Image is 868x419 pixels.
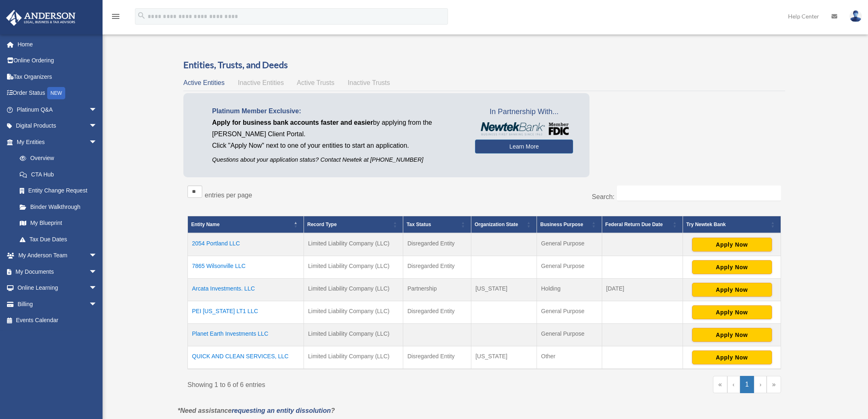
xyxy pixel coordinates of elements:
[475,140,573,153] a: Learn More
[403,278,471,301] td: Partnership
[11,231,105,247] a: Tax Due Dates
[537,256,602,278] td: General Purpose
[6,69,110,85] a: Tax Organizers
[6,263,110,280] a: My Documentsarrow_drop_down
[602,278,683,301] td: [DATE]
[178,407,335,414] em: *Need assistance ?
[89,101,105,118] span: arrow_drop_down
[212,105,463,117] p: Platinum Member Exclusive:
[205,192,252,199] label: entries per page
[11,150,101,167] a: Overview
[713,376,727,393] a: First
[605,222,663,227] span: Federal Return Due Date
[767,376,781,393] a: Last
[6,85,110,102] a: Order StatusNEW
[188,278,304,301] td: Arcata Investments. LLC
[304,278,403,301] td: Limited Liability Company (LLC)
[6,101,110,118] a: Platinum Q&Aarrow_drop_down
[183,59,785,71] h3: Entities, Trusts, and Deeds
[188,346,304,369] td: QUICK AND CLEAN SERVICES, LLC
[89,134,105,151] span: arrow_drop_down
[471,278,537,301] td: [US_STATE]
[304,256,403,278] td: Limited Liability Company (LLC)
[137,11,146,20] i: search
[212,117,463,140] p: by applying from the [PERSON_NAME] Client Portal.
[692,328,772,342] button: Apply Now
[11,166,105,183] a: CTA Hub
[6,36,110,53] a: Home
[537,323,602,346] td: General Purpose
[188,323,304,346] td: Planet Earth Investments LLC
[304,301,403,323] td: Limited Liability Company (LLC)
[297,79,335,86] span: Active Trusts
[403,301,471,323] td: Disregarded Entity
[6,134,105,150] a: My Entitiesarrow_drop_down
[304,216,403,233] th: Record Type: Activate to sort
[232,407,331,414] a: requesting an entity dissolution
[683,216,781,233] th: Try Newtek Bank : Activate to sort
[471,346,537,369] td: [US_STATE]
[89,263,105,280] span: arrow_drop_down
[403,346,471,369] td: Disregarded Entity
[6,247,110,264] a: My Anderson Teamarrow_drop_down
[754,376,767,393] a: Next
[188,256,304,278] td: 7865 Wilsonville LLC
[475,222,518,227] span: Organization State
[6,53,110,69] a: Online Ordering
[407,222,431,227] span: Tax Status
[6,312,110,329] a: Events Calendar
[304,233,403,256] td: Limited Liability Company (LLC)
[89,280,105,297] span: arrow_drop_down
[6,296,110,312] a: Billingarrow_drop_down
[89,247,105,264] span: arrow_drop_down
[238,79,284,86] span: Inactive Entities
[188,233,304,256] td: 2054 Portland LLC
[537,216,602,233] th: Business Purpose: Activate to sort
[212,119,373,126] span: Apply for business bank accounts faster and easier
[686,220,768,229] div: Try Newtek Bank
[348,79,390,86] span: Inactive Trusts
[212,140,463,151] p: Click "Apply Now" next to one of your entities to start an application.
[537,346,602,369] td: Other
[692,238,772,252] button: Apply Now
[212,155,463,165] p: Questions about your application status? Contact Newtek at [PHONE_NUMBER]
[188,216,304,233] th: Entity Name: Activate to invert sorting
[191,222,219,227] span: Entity Name
[183,79,224,86] span: Active Entities
[89,296,105,313] span: arrow_drop_down
[304,323,403,346] td: Limited Liability Company (LLC)
[4,10,78,26] img: Anderson Advisors Platinum Portal
[471,216,537,233] th: Organization State: Activate to sort
[592,193,614,200] label: Search:
[111,14,121,21] a: menu
[6,280,110,296] a: Online Learningarrow_drop_down
[479,122,569,135] img: NewtekBankLogoSM.png
[740,376,754,393] a: 1
[11,199,105,215] a: Binder Walkthrough
[188,301,304,323] td: PEI [US_STATE] LT1 LLC
[692,350,772,364] button: Apply Now
[304,346,403,369] td: Limited Liability Company (LLC)
[47,87,65,99] div: NEW
[475,105,573,119] span: In Partnership With...
[11,215,105,231] a: My Blueprint
[692,305,772,319] button: Apply Now
[403,256,471,278] td: Disregarded Entity
[537,233,602,256] td: General Purpose
[692,260,772,274] button: Apply Now
[537,301,602,323] td: General Purpose
[307,222,337,227] span: Record Type
[187,376,478,391] div: Showing 1 to 6 of 6 entries
[403,233,471,256] td: Disregarded Entity
[602,216,683,233] th: Federal Return Due Date: Activate to sort
[11,183,105,199] a: Entity Change Request
[89,118,105,135] span: arrow_drop_down
[6,118,110,134] a: Digital Productsarrow_drop_down
[540,222,583,227] span: Business Purpose
[692,283,772,297] button: Apply Now
[537,278,602,301] td: Holding
[111,11,121,21] i: menu
[403,216,471,233] th: Tax Status: Activate to sort
[727,376,740,393] a: Previous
